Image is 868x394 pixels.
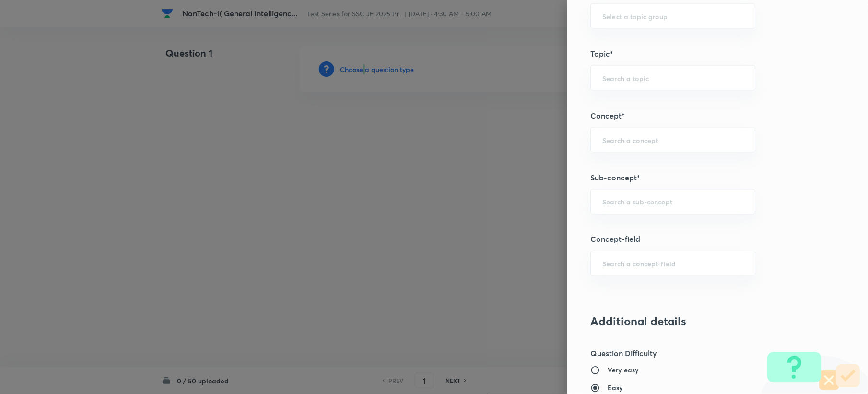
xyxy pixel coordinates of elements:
[602,259,743,268] input: Search a concept-field
[590,348,813,359] h5: Question Difficulty
[602,12,743,21] input: Select a topic group
[602,73,743,83] input: Search a topic
[750,263,751,265] button: Open
[602,135,743,144] input: Search a concept
[608,365,638,375] h6: Very easy
[590,234,813,245] h5: Concept-field
[608,383,623,393] h6: Easy
[590,315,813,329] h3: Additional details
[750,77,751,79] button: Open
[750,139,751,141] button: Open
[590,110,813,121] h5: Concept*
[602,197,743,206] input: Search a sub-concept
[590,48,813,60] h5: Topic*
[590,172,813,183] h5: Sub-concept*
[750,15,751,17] button: Open
[750,201,751,203] button: Open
